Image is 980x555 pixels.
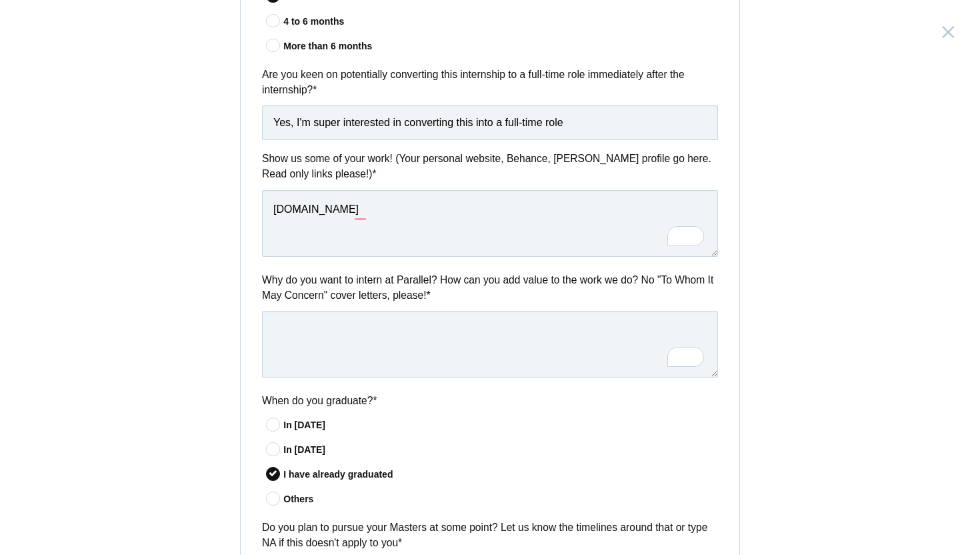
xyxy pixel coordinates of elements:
[283,39,718,53] div: More than 6 months
[283,15,718,29] div: 4 to 6 months
[262,520,718,551] label: Do you plan to pursue your Masters at some point? Let us know the timelines around that or type N...
[283,468,718,482] div: I have already graduated
[262,67,718,98] label: Are you keen on potentially converting this internship to a full-time role immediately after the ...
[283,443,718,457] div: In [DATE]
[262,393,718,408] label: When do you graduate?
[283,418,718,432] div: In [DATE]
[262,272,718,304] label: Why do you want to intern at Parallel? How can you add value to the work we do? No "To Whom It Ma...
[262,311,718,378] textarea: To enrich screen reader interactions, please activate Accessibility in Grammarly extension settings
[262,151,718,182] label: Show us some of your work! (Your personal website, Behance, [PERSON_NAME] profile go here. Read o...
[283,492,718,506] div: Others
[262,190,718,257] textarea: To enrich screen reader interactions, please activate Accessibility in Grammarly extension settings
